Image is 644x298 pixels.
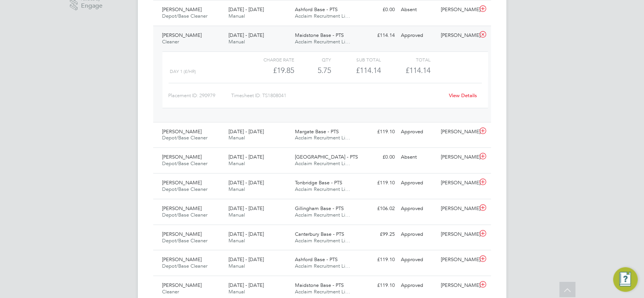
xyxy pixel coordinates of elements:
span: Engage [81,3,103,9]
span: Cleaner [162,288,179,295]
span: Acclaim Recruitment Li… [295,186,350,192]
div: [PERSON_NAME] [438,202,478,215]
span: Acclaim Recruitment Li… [295,160,350,167]
div: [PERSON_NAME] [438,29,478,42]
div: Absent [398,151,438,164]
span: Ashford Base - PTS [295,256,338,263]
span: Acclaim Recruitment Li… [295,38,350,45]
span: Depot/Base Cleaner [162,134,208,141]
div: £114.14 [358,29,398,42]
span: [DATE] - [DATE] [228,179,264,186]
div: [PERSON_NAME] [438,177,478,189]
div: £0.00 [358,151,398,164]
div: Approved [398,279,438,292]
div: Charge rate [244,55,294,64]
span: Day 1 (£/HR) [170,69,196,74]
div: £19.85 [244,64,294,77]
span: [PERSON_NAME] [162,282,202,288]
span: [DATE] - [DATE] [228,205,264,212]
span: [PERSON_NAME] [162,205,202,212]
span: [PERSON_NAME] [162,154,202,160]
div: [PERSON_NAME] [438,253,478,266]
div: Approved [398,126,438,138]
span: Acclaim Recruitment Li… [295,288,350,295]
span: £114.14 [406,66,430,75]
div: QTY [294,55,331,64]
span: Acclaim Recruitment Li… [295,13,350,19]
div: [PERSON_NAME] [438,3,478,16]
span: Depot/Base Cleaner [162,237,208,244]
span: [DATE] - [DATE] [228,282,264,288]
div: Approved [398,202,438,215]
div: £114.14 [331,64,381,77]
span: Maidstone Base - PTS [295,32,344,38]
span: [DATE] - [DATE] [228,231,264,237]
span: Canterbury Base - PTS [295,231,344,237]
span: Depot/Base Cleaner [162,186,208,192]
div: £0.00 [358,3,398,16]
span: [PERSON_NAME] [162,128,202,135]
span: [PERSON_NAME] [162,179,202,186]
div: £106.02 [358,202,398,215]
span: Cleaner [162,38,179,45]
span: [DATE] - [DATE] [228,256,264,263]
button: Engage Resource Center [613,267,638,292]
div: Absent [398,3,438,16]
span: Acclaim Recruitment Li… [295,134,350,141]
a: View Details [449,92,477,99]
span: [GEOGRAPHIC_DATA] - PTS [295,154,358,160]
span: [PERSON_NAME] [162,231,202,237]
div: £99.25 [358,228,398,241]
div: Approved [398,177,438,189]
div: £119.10 [358,126,398,138]
div: £119.10 [358,177,398,189]
span: Acclaim Recruitment Li… [295,237,350,244]
span: Manual [228,38,245,45]
span: Acclaim Recruitment Li… [295,212,350,218]
span: Manual [228,263,245,269]
div: Sub Total [331,55,381,64]
span: Depot/Base Cleaner [162,13,208,19]
div: 5.75 [294,64,331,77]
span: Margate Base - PTS [295,128,339,135]
span: [DATE] - [DATE] [228,128,264,135]
div: Approved [398,29,438,42]
span: [DATE] - [DATE] [228,154,264,160]
div: Approved [398,253,438,266]
span: [PERSON_NAME] [162,32,202,38]
span: Depot/Base Cleaner [162,212,208,218]
span: Manual [228,212,245,218]
span: [PERSON_NAME] [162,6,202,13]
div: £119.10 [358,279,398,292]
div: [PERSON_NAME] [438,279,478,292]
span: [PERSON_NAME] [162,256,202,263]
span: [DATE] - [DATE] [228,32,264,38]
div: Timesheet ID: TS1808041 [231,89,444,102]
span: Manual [228,237,245,244]
div: £119.10 [358,253,398,266]
span: Gillingham Base - PTS [295,205,344,212]
div: [PERSON_NAME] [438,228,478,241]
div: [PERSON_NAME] [438,151,478,164]
span: Depot/Base Cleaner [162,160,208,167]
span: Manual [228,160,245,167]
span: Manual [228,186,245,192]
span: Ashford Base - PTS [295,6,338,13]
span: Manual [228,288,245,295]
div: [PERSON_NAME] [438,126,478,138]
span: Manual [228,134,245,141]
span: Acclaim Recruitment Li… [295,263,350,269]
div: Total [381,55,430,64]
span: Manual [228,13,245,19]
span: Depot/Base Cleaner [162,263,208,269]
span: [DATE] - [DATE] [228,6,264,13]
div: Placement ID: 290979 [169,89,231,102]
span: Tonbridge Base - PTS [295,179,342,186]
div: Approved [398,228,438,241]
span: Maidstone Base - PTS [295,282,344,288]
